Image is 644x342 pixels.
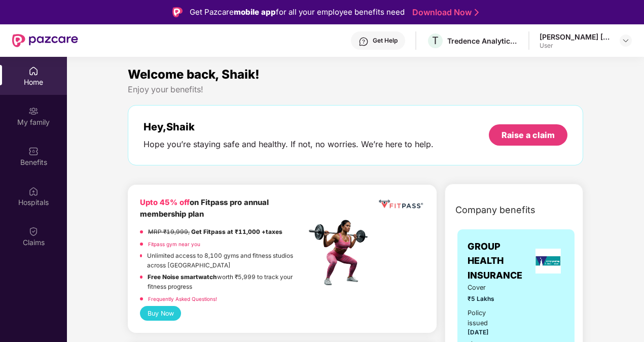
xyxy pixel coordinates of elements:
[540,42,611,50] div: User
[535,249,561,273] img: insurerLogo
[540,32,611,42] div: [PERSON_NAME] [PERSON_NAME]
[28,186,39,196] img: svg+xml;base64,PHN2ZyBpZD0iSG9zcGl0YWxzIiB4bWxucz0iaHR0cDovL3d3dy53My5vcmcvMjAwMC9zdmciIHdpZHRoPS...
[28,66,39,76] img: svg+xml;base64,PHN2ZyBpZD0iSG9tZSIgeG1sbnM9Imh0dHA6Ly93d3cudzMub3JnLzIwMDAvc3ZnIiB3aWR0aD0iMjAiIG...
[475,7,479,18] img: Stroke
[468,294,504,304] span: ₹5 Lakhs
[234,7,276,17] strong: mobile app
[140,198,269,219] b: on Fitpass pro annual membership plan
[455,203,535,217] span: Company benefits
[148,296,217,302] a: Frequently Asked Questions!
[12,34,78,47] img: New Pazcare Logo
[377,197,425,212] img: fppp.png
[191,228,282,235] strong: Get Fitpass at ₹11,000 +taxes
[140,306,181,321] button: Buy Now
[412,7,476,18] a: Download Now
[128,84,583,95] div: Enjoy your benefits!
[28,226,39,236] img: svg+xml;base64,PHN2ZyBpZD0iQ2xhaW0iIHhtbG5zPSJodHRwOi8vd3d3LnczLm9yZy8yMDAwL3N2ZyIgd2lkdGg9IjIwIi...
[432,35,439,47] span: T
[148,272,306,291] p: worth ₹5,999 to track your fitness progress
[306,217,377,288] img: fpp.png
[144,139,434,150] div: Hope you’re staying safe and healthy. If not, no worries. We’re here to help.
[148,273,217,281] strong: Free Noise smartwatch
[468,283,504,293] span: Cover
[468,240,531,283] span: GROUP HEALTH INSURANCE
[144,121,434,133] div: Hey, Shaik
[148,241,200,247] a: Fitpass gym near you
[502,129,555,141] div: Raise a claim
[28,106,39,116] img: svg+xml;base64,PHN2ZyB3aWR0aD0iMjAiIGhlaWdodD0iMjAiIHZpZXdCb3g9IjAgMCAyMCAyMCIgZmlsbD0ibm9uZSIgeG...
[359,37,369,47] img: svg+xml;base64,PHN2ZyBpZD0iSGVscC0zMngzMiIgeG1sbnM9Imh0dHA6Ly93d3cudzMub3JnLzIwMDAvc3ZnIiB3aWR0aD...
[468,308,504,328] div: Policy issued
[468,329,489,336] span: [DATE]
[172,7,183,17] img: Logo
[147,251,306,270] p: Unlimited access to 8,100 gyms and fitness studios across [GEOGRAPHIC_DATA]
[148,228,190,235] del: MRP ₹19,999,
[128,67,260,82] span: Welcome back, Shaik!
[373,37,398,45] div: Get Help
[622,37,630,45] img: svg+xml;base64,PHN2ZyBpZD0iRHJvcGRvd24tMzJ4MzIiIHhtbG5zPSJodHRwOi8vd3d3LnczLm9yZy8yMDAwL3N2ZyIgd2...
[28,146,39,156] img: svg+xml;base64,PHN2ZyBpZD0iQmVuZWZpdHMiIHhtbG5zPSJodHRwOi8vd3d3LnczLm9yZy8yMDAwL3N2ZyIgd2lkdGg9Ij...
[140,198,190,207] b: Upto 45% off
[190,6,405,18] div: Get Pazcare for all your employee benefits need
[447,36,518,46] div: Tredence Analytics Solutions Private Limited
